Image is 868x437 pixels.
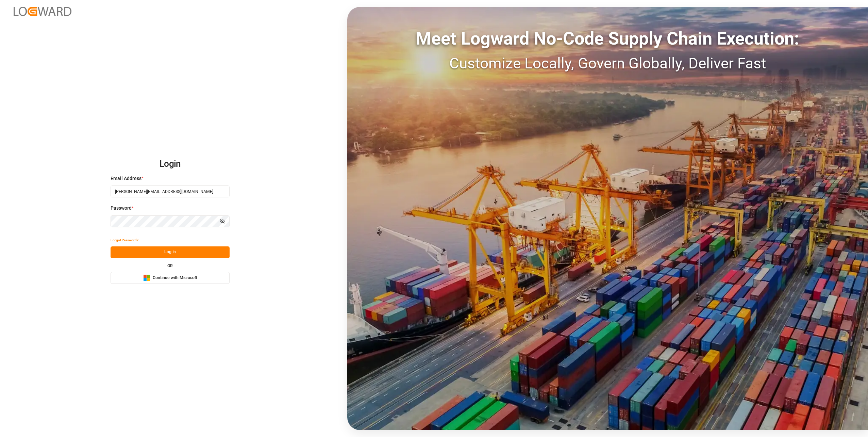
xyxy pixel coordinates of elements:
button: Continue with Microsoft [111,272,230,284]
span: Continue with Microsoft [153,275,197,281]
button: Forgot Password? [111,234,138,246]
div: Meet Logward No-Code Supply Chain Execution: [347,26,868,52]
h2: Login [111,153,230,175]
img: Logward_new_orange.png [14,7,71,16]
button: Log In [111,246,230,258]
input: Enter your email [111,185,230,197]
div: Customize Locally, Govern Globally, Deliver Fast [347,52,868,75]
span: Password [111,205,132,212]
small: OR [167,264,173,268]
span: Email Address [111,175,141,182]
